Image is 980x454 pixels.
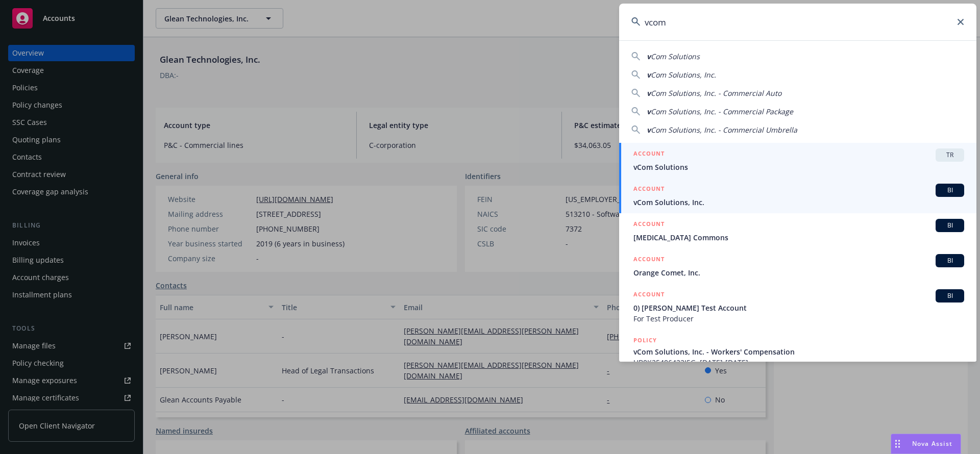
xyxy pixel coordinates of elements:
span: BI [940,291,960,300]
h5: ACCOUNT [633,219,665,231]
h5: ACCOUNT [633,289,665,301]
span: Com Solutions, Inc. [651,70,716,80]
button: Nova Assist [891,434,961,454]
div: Drag to move [891,434,904,453]
span: vCom Solutions, Inc. [633,197,964,208]
a: ACCOUNTBI0) [PERSON_NAME] Test AccountFor Test Producer [619,284,976,330]
span: Com Solutions, Inc. - Commercial Auto [651,88,781,98]
span: v [647,88,651,98]
span: Com Solutions, Inc. - Commercial Umbrella [651,125,797,135]
span: Com Solutions, Inc. - Commercial Package [651,107,793,116]
a: ACCOUNTBIOrange Comet, Inc. [619,248,976,284]
span: BI [940,256,960,265]
a: ACCOUNTBI[MEDICAL_DATA] Commons [619,213,976,248]
span: For Test Producer [633,313,964,324]
span: Nova Assist [912,439,952,448]
span: UB0K25406422I5G, [DATE]-[DATE] [633,357,964,368]
span: v [647,52,651,61]
span: v [647,125,651,135]
a: ACCOUNTTRvCom Solutions [619,143,976,178]
h5: ACCOUNT [633,254,665,266]
span: Orange Comet, Inc. [633,267,964,278]
h5: ACCOUNT [633,184,665,196]
input: Search... [619,4,976,40]
span: v [647,107,651,116]
span: 0) [PERSON_NAME] Test Account [633,302,964,313]
h5: POLICY [633,335,657,345]
span: vCom Solutions [633,162,964,172]
a: ACCOUNTBIvCom Solutions, Inc. [619,178,976,213]
span: vCom Solutions, Inc. - Workers' Compensation [633,346,964,357]
span: BI [940,221,960,230]
span: v [647,70,651,80]
span: Com Solutions [651,52,700,61]
h5: ACCOUNT [633,148,665,161]
span: [MEDICAL_DATA] Commons [633,232,964,243]
a: POLICYvCom Solutions, Inc. - Workers' CompensationUB0K25406422I5G, [DATE]-[DATE] [619,330,976,373]
span: TR [940,150,960,160]
span: BI [940,186,960,195]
